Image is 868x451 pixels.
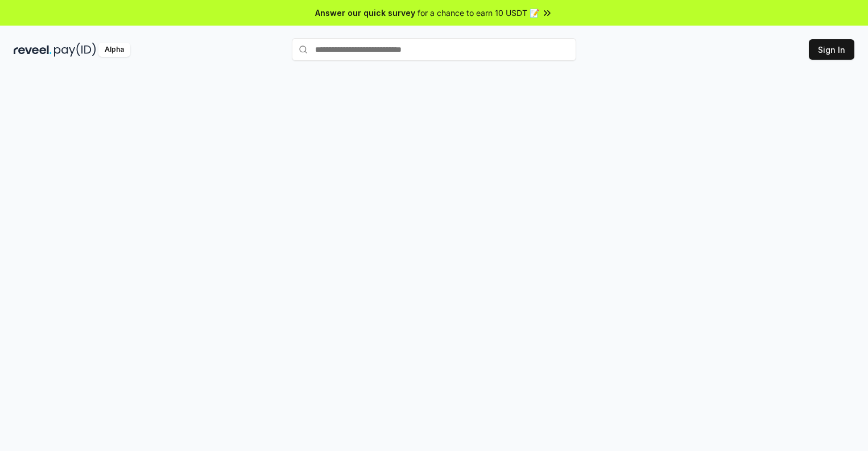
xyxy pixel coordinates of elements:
[809,39,854,60] button: Sign In
[98,43,130,57] div: Alpha
[315,7,415,19] span: Answer our quick survey
[54,43,96,57] img: pay_id
[14,43,52,57] img: reveel_dark
[418,7,539,19] span: for a chance to earn 10 USDT 📝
